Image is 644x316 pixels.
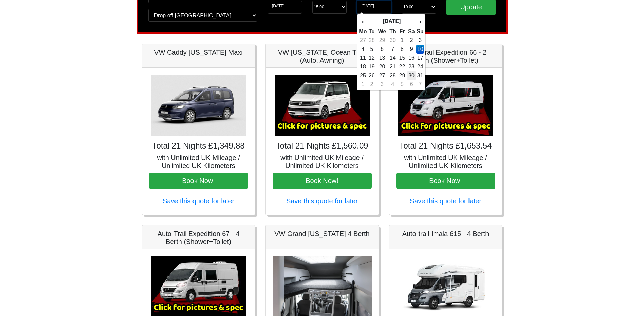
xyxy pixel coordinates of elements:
th: ‹ [358,16,367,27]
h4: Total 21 Nights £1,349.88 [149,141,248,151]
td: 7 [416,80,424,89]
td: 15 [398,54,407,62]
td: 23 [407,62,417,71]
th: We [376,27,388,36]
td: 19 [367,62,376,71]
td: 9 [407,45,417,54]
td: 28 [388,71,398,80]
td: 10 [416,45,424,54]
td: 1 [398,36,407,45]
td: 30 [388,36,398,45]
td: 25 [358,71,367,80]
button: Book Now! [149,173,248,189]
h5: with Unlimited UK Mileage / Unlimited UK Kilometers [273,154,372,170]
a: Save this quote for later [163,197,234,205]
a: Save this quote for later [410,197,481,205]
th: Mo [358,27,367,36]
td: 4 [388,80,398,89]
img: Auto-Trail Expedition 66 - 2 Berth (Shower+Toilet) [398,75,493,136]
h5: VW [US_STATE] Ocean T6.1 (Auto, Awning) [273,48,372,64]
h4: Total 21 Nights £1,653.54 [396,141,495,151]
h4: Total 21 Nights £1,560.09 [273,141,372,151]
td: 26 [367,71,376,80]
h5: with Unlimited UK Mileage / Unlimited UK Kilometers [149,154,248,170]
h5: VW Grand [US_STATE] 4 Berth [273,230,372,238]
input: Return Date [357,1,391,14]
td: 5 [398,80,407,89]
th: Fr [398,27,407,36]
td: 16 [407,54,417,62]
td: 1 [358,80,367,89]
td: 27 [376,71,388,80]
th: [DATE] [367,16,416,27]
td: 3 [416,36,424,45]
td: 18 [358,62,367,71]
h5: Auto-Trail Expedition 67 - 4 Berth (Shower+Toilet) [149,230,248,246]
button: Book Now! [273,173,372,189]
td: 21 [388,62,398,71]
button: Book Now! [396,173,495,189]
td: 29 [376,36,388,45]
h5: Auto-trail Imala 615 - 4 Berth [396,230,495,238]
td: 12 [367,54,376,62]
td: 13 [376,54,388,62]
td: 14 [388,54,398,62]
td: 28 [367,36,376,45]
td: 5 [367,45,376,54]
h5: with Unlimited UK Mileage / Unlimited UK Kilometers [396,154,495,170]
th: Tu [367,27,376,36]
th: Sa [407,27,417,36]
td: 20 [376,62,388,71]
h5: VW Caddy [US_STATE] Maxi [149,48,248,56]
img: VW Caddy California Maxi [151,75,246,136]
td: 24 [416,62,424,71]
td: 6 [376,45,388,54]
input: Start Date [268,1,302,14]
td: 2 [407,36,417,45]
td: 4 [358,45,367,54]
th: Th [388,27,398,36]
th: › [416,16,424,27]
td: 3 [376,80,388,89]
td: 29 [398,71,407,80]
td: 22 [398,62,407,71]
td: 31 [416,71,424,80]
a: Save this quote for later [286,197,358,205]
td: 6 [407,80,417,89]
td: 7 [388,45,398,54]
td: 2 [367,80,376,89]
img: VW California Ocean T6.1 (Auto, Awning) [275,75,370,136]
td: 8 [398,45,407,54]
td: 27 [358,36,367,45]
h5: Auto-Trail Expedition 66 - 2 Berth (Shower+Toilet) [396,48,495,64]
td: 11 [358,54,367,62]
th: Su [416,27,424,36]
td: 17 [416,54,424,62]
td: 30 [407,71,417,80]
